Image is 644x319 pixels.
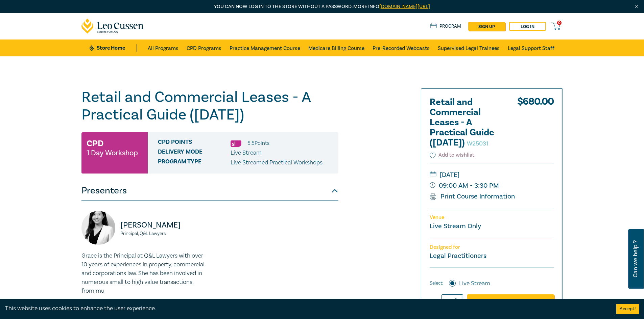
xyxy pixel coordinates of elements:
[90,44,137,52] a: Store Home
[430,151,475,159] button: Add to wishlist
[247,139,269,148] li: 5.5 Point s
[430,97,504,148] h2: Retail and Commercial Leases - A Practical Guide ([DATE])
[120,220,206,231] p: [PERSON_NAME]
[81,181,338,201] button: Presenters
[308,39,364,56] a: Medicare Billing Course
[81,251,206,295] p: Grace is the Principal at Q&L Lawyers with over 10 years of experiences in property, commercial a...
[438,39,500,56] a: Supervised Legal Trainees
[158,139,231,148] span: CPD Points
[158,158,231,167] span: Program type
[430,222,481,231] a: Live Stream Only
[5,304,606,313] div: This website uses cookies to enhance the user experience.
[557,21,562,25] span: 0
[430,23,461,30] a: Program
[148,39,178,56] a: All Programs
[87,137,103,150] h3: CPD
[373,39,430,56] a: Pre-Recorded Webcasts
[634,4,640,9] img: Close
[379,3,430,10] a: [DOMAIN_NAME][URL]
[430,192,515,201] a: Print Course Information
[632,233,639,285] span: Can we help ?
[187,39,221,56] a: CPD Programs
[467,140,488,148] small: W25031
[430,244,554,250] p: Designed for
[430,280,443,287] span: Select:
[430,214,554,221] p: Venue
[430,297,437,304] label: Qty
[442,294,463,307] input: 1
[459,279,490,288] label: Live Stream
[430,180,554,191] small: 09:00 AM - 3:30 PM
[509,22,546,31] a: Log in
[508,39,554,56] a: Legal Support Staff
[231,140,241,147] img: Substantive Law
[231,149,262,157] span: Live Stream
[468,22,505,31] a: sign up
[81,3,563,10] p: You can now log in to the store without a password. More info
[120,231,206,236] small: Principal, Q&L Lawyers
[231,158,323,167] p: Live Streamed Practical Workshops
[81,88,338,124] h1: Retail and Commercial Leases - A Practical Guide ([DATE])
[81,211,115,245] img: https://s3.ap-southeast-2.amazonaws.com/leo-cussen-store-production-content/Contacts/Grace%20Xiao...
[230,39,300,56] a: Practice Management Course
[430,169,554,180] small: [DATE]
[158,149,231,157] span: Delivery Mode
[616,304,639,314] button: Accept cookies
[81,298,103,304] a: Read More
[517,97,554,151] div: $ 680.00
[87,150,138,156] small: 1 Day Workshop
[430,251,486,260] small: Legal Practitioners
[467,294,554,307] a: Add to Cart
